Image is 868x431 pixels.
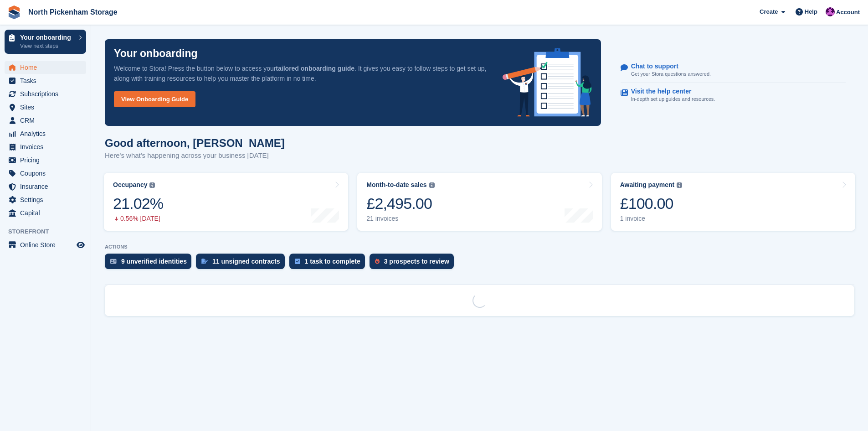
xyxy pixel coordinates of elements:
div: 1 invoice [620,215,683,223]
a: menu [5,88,86,100]
img: onboarding-info-6c161a55d2c0e0a8cae90662b2fe09162a5109e8cc188191df67fb4f79e88e88.svg [503,48,592,117]
a: 3 prospects to review [370,254,458,274]
img: verify_identity-adf6edd0f0f0b5bbfe63781bf79b02c33cf7c696d77639b501bdc392416b5a36.svg [110,259,117,264]
span: Insurance [20,180,75,193]
p: Your onboarding [20,34,74,41]
p: ACTIONS [105,244,854,250]
span: Sites [20,101,75,114]
span: Pricing [20,154,75,166]
a: menu [5,74,86,87]
a: menu [5,167,86,180]
span: Storefront [8,227,91,236]
div: Awaiting payment [620,181,675,189]
a: menu [5,154,86,166]
p: In-depth set up guides and resources. [631,95,715,103]
a: menu [5,61,86,74]
p: Chat to support [631,62,704,70]
a: Chat to support Get your Stora questions answered. [621,58,846,83]
a: 11 unsigned contracts [196,254,289,274]
p: View next steps [20,42,74,50]
span: Subscriptions [20,88,75,100]
a: Preview store [75,239,86,250]
p: Visit the help center [631,88,708,95]
a: menu [5,239,86,251]
a: Your onboarding View next steps [5,30,86,54]
a: menu [5,114,86,127]
div: Occupancy [113,181,147,189]
a: menu [5,193,86,206]
p: Your onboarding [114,48,198,59]
span: Settings [20,193,75,206]
a: 1 task to complete [289,254,370,274]
a: Month-to-date sales £2,495.00 21 invoices [357,173,601,231]
span: Capital [20,207,75,219]
a: View Onboarding Guide [114,91,195,107]
img: James Gulliver [826,7,835,16]
img: contract_signature_icon-13c848040528278c33f63329250d36e43548de30e8caae1d1a13099fd9432cc5.svg [201,259,208,264]
span: Online Store [20,239,75,251]
a: menu [5,140,86,153]
div: 9 unverified identities [121,258,187,265]
span: Coupons [20,167,75,180]
div: £2,495.00 [366,194,434,213]
span: Account [836,8,860,17]
img: icon-info-grey-7440780725fd019a000dd9b08b2336e03edf1995a4989e88bcd33f0948082b44.svg [429,182,435,188]
span: Help [805,7,817,16]
div: 21.02% [113,194,163,213]
a: menu [5,101,86,114]
span: Analytics [20,127,75,140]
a: Occupancy 21.02% 0.56% [DATE] [104,173,348,231]
span: Invoices [20,140,75,153]
span: CRM [20,114,75,127]
a: menu [5,127,86,140]
img: stora-icon-8386f47178a22dfd0bd8f6a31ec36ba5ce8667c1dd55bd0f319d3a0aa187defe.svg [7,5,21,19]
div: 3 prospects to review [384,258,449,265]
a: menu [5,207,86,219]
a: Visit the help center In-depth set up guides and resources. [621,83,846,108]
span: Tasks [20,74,75,87]
img: icon-info-grey-7440780725fd019a000dd9b08b2336e03edf1995a4989e88bcd33f0948082b44.svg [149,182,155,188]
a: Awaiting payment £100.00 1 invoice [611,173,855,231]
p: Here's what's happening across your business [DATE] [105,151,285,161]
span: Home [20,61,75,74]
img: icon-info-grey-7440780725fd019a000dd9b08b2336e03edf1995a4989e88bcd33f0948082b44.svg [677,182,682,188]
a: 9 unverified identities [105,254,196,274]
a: menu [5,180,86,193]
div: Month-to-date sales [366,181,426,189]
div: £100.00 [620,194,683,213]
p: Welcome to Stora! Press the button below to access your . It gives you easy to follow steps to ge... [114,63,488,83]
p: Get your Stora questions answered. [631,70,711,78]
h1: Good afternoon, [PERSON_NAME] [105,137,285,149]
div: 0.56% [DATE] [113,215,163,223]
img: task-75834270c22a3079a89374b754ae025e5fb1db73e45f91037f5363f120a921f8.svg [295,259,300,264]
div: 11 unsigned contracts [212,258,280,265]
div: 21 invoices [366,215,434,223]
img: prospect-51fa495bee0391a8d652442698ab0144808aea92771e9ea1ae160a38d050c398.svg [375,259,380,264]
div: 1 task to complete [305,258,360,265]
a: North Pickenham Storage [25,5,121,20]
span: Create [760,7,778,16]
strong: tailored onboarding guide [276,65,354,72]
